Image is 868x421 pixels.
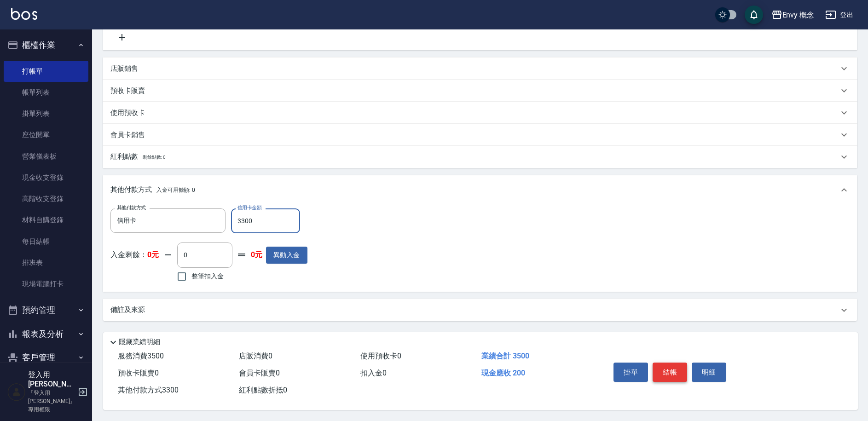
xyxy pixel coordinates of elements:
button: 結帳 [653,363,687,382]
div: Envy 概念 [782,9,815,21]
div: 紅利點數剩餘點數: 0 [103,146,857,168]
span: 服務消費 3500 [118,352,164,360]
button: 預約管理 [4,298,88,322]
span: 剩餘點數: 0 [143,155,166,160]
strong: 0元 [147,250,159,259]
span: 扣入金 0 [360,369,387,377]
button: 掛單 [613,363,648,382]
button: 登出 [822,6,857,23]
label: 其他付款方式 [117,204,146,211]
div: 使用預收卡 [103,102,857,124]
a: 掛單列表 [4,103,88,124]
span: 入金可用餘額: 0 [156,187,196,193]
p: 隱藏業績明細 [119,337,160,347]
span: 預收卡販賣 0 [118,369,159,377]
span: 其他付款方式 3300 [118,386,179,394]
strong: 0元 [251,250,262,260]
p: 會員卡銷售 [110,130,145,140]
img: Logo [11,8,37,20]
p: 入金剩餘： [110,250,159,260]
button: save [745,6,763,24]
button: 櫃檯作業 [4,33,88,57]
a: 營業儀表板 [4,146,88,167]
div: 店販銷售 [103,58,857,80]
span: 會員卡販賣 0 [239,369,280,377]
div: 會員卡銷售 [103,124,857,146]
a: 打帳單 [4,61,88,82]
a: 材料自購登錄 [4,209,88,231]
div: 備註及來源 [103,299,857,321]
span: 紅利點數折抵 0 [239,386,287,394]
button: Envy 概念 [768,6,818,24]
a: 現金收支登錄 [4,167,88,188]
span: 現金應收 200 [481,369,525,377]
button: 客戶管理 [4,346,88,369]
p: 店販銷售 [110,64,138,74]
button: 異動入金 [266,247,307,264]
a: 帳單列表 [4,82,88,103]
span: 店販消費 0 [239,352,272,360]
h5: 登入用[PERSON_NAME] [28,370,75,389]
p: 其他付款方式 [110,185,195,195]
p: 備註及來源 [110,305,145,315]
a: 排班表 [4,252,88,273]
button: 明細 [692,363,726,382]
a: 座位開單 [4,124,88,145]
p: 「登入用[PERSON_NAME]」專用權限 [28,389,75,414]
button: 報表及分析 [4,322,88,346]
label: 信用卡金額 [237,204,261,211]
img: Person [7,383,26,401]
a: 高階收支登錄 [4,188,88,209]
span: 使用預收卡 0 [360,352,401,360]
p: 預收卡販賣 [110,86,145,96]
div: 其他付款方式入金可用餘額: 0 [103,175,857,205]
span: 業績合計 3500 [481,352,529,360]
a: 現場電腦打卡 [4,273,88,294]
div: 預收卡販賣 [103,80,857,102]
a: 每日結帳 [4,231,88,252]
p: 使用預收卡 [110,108,145,118]
span: 整筆扣入金 [191,271,224,281]
p: 紅利點數 [110,152,165,162]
